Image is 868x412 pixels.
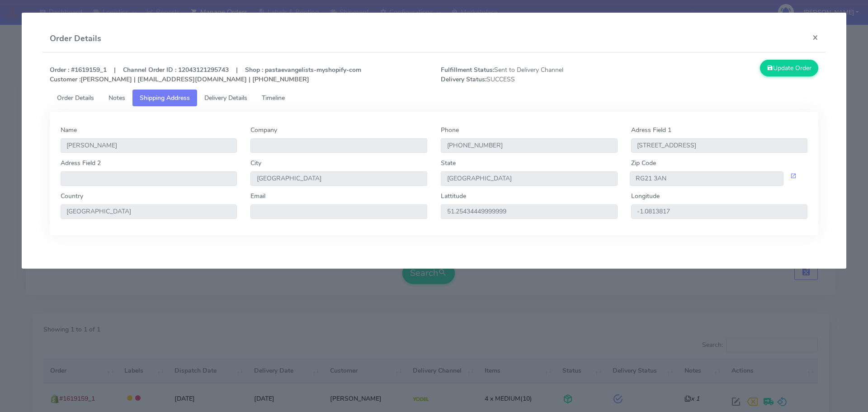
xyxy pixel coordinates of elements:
label: Name [61,125,77,135]
strong: Order : #1619159_1 | Channel Order ID : 12043121295743 | Shop : pastaevangelists-myshopify-com [P... [50,66,361,84]
label: Adress Field 1 [631,125,671,135]
span: Notes [108,94,125,102]
ul: Tabs [50,90,819,106]
h4: Order Details [50,33,101,45]
span: Order Details [57,94,94,102]
label: Zip Code [631,158,656,168]
label: City [250,158,261,168]
button: Close [805,25,826,49]
label: Email [250,191,265,201]
label: Lattitude [441,191,466,201]
label: Country [61,191,83,201]
label: Phone [441,125,459,135]
span: Shipping Address [140,94,190,102]
span: Timeline [262,94,285,102]
button: Update Order [760,60,819,76]
strong: Delivery Status: [441,75,486,84]
span: Delivery Details [204,94,247,102]
label: Company [250,125,277,135]
strong: Fulfillment Status: [441,66,494,74]
span: Sent to Delivery Channel SUCCESS [434,65,630,84]
label: Longitude [631,191,660,201]
label: State [441,158,456,168]
strong: Customer : [50,75,80,84]
label: Adress Field 2 [61,158,101,168]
